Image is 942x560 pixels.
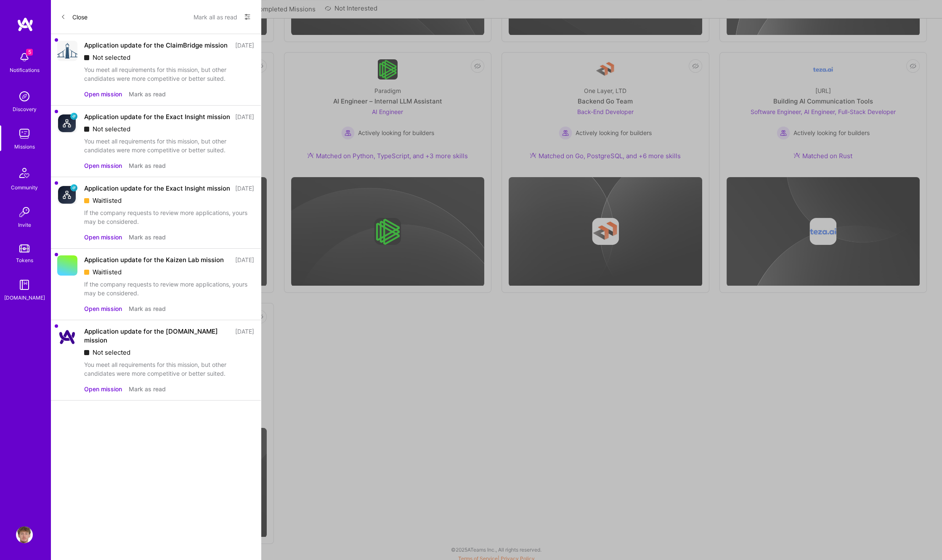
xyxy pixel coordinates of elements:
div: Not selected [84,125,254,133]
a: User Avatar [14,526,35,543]
div: Missions [14,142,35,151]
img: Company Logo [57,327,77,347]
img: Company Logo [57,112,77,133]
button: Mark as read [129,161,166,170]
div: Waitlisted [84,268,254,276]
div: [DATE] [235,255,254,264]
img: Company Logo [57,41,77,61]
div: You meet all requirements for this mission, but other candidates were more competitive or better ... [84,360,254,378]
button: Mark as read [129,385,166,393]
div: [DOMAIN_NAME] [4,293,45,302]
div: You meet all requirements for this mission, but other candidates were more competitive or better ... [84,65,254,83]
div: Application update for the [DOMAIN_NAME] mission [84,327,230,345]
div: Not selected [84,348,254,357]
button: Mark all as read [194,10,237,24]
div: Tokens [16,256,33,265]
button: Mark as read [129,90,166,98]
img: Company Logo [57,184,77,204]
img: Invite [16,204,33,220]
div: Waitlisted [84,196,254,205]
img: User Avatar [16,526,33,543]
div: [DATE] [235,184,254,193]
img: guide book [16,276,33,293]
img: tokens [19,244,29,252]
div: If the company requests to review more applications, yours may be considered. [84,280,254,297]
div: [DATE] [235,112,254,121]
img: logo [17,17,34,32]
button: Open mission [84,304,122,313]
button: Close [61,10,88,24]
div: You meet all requirements for this mission, but other candidates were more competitive or better ... [84,137,254,154]
button: Open mission [84,161,122,170]
img: teamwork [16,125,33,142]
div: Application update for the ClaimBridge mission [84,41,228,50]
button: Mark as read [129,304,166,313]
button: Mark as read [129,233,166,242]
div: Application update for the Exact Insight mission [84,184,230,193]
img: discovery [16,88,33,105]
div: Community [11,183,38,192]
button: Open mission [84,385,122,393]
button: Open mission [84,90,122,98]
div: Invite [18,220,31,229]
div: [DATE] [235,41,254,50]
div: If the company requests to review more applications, yours may be considered. [84,208,254,226]
button: Open mission [84,233,122,242]
div: Application update for the Exact Insight mission [84,112,230,121]
div: Application update for the Kaizen Lab mission [84,255,224,264]
div: [DATE] [235,327,254,345]
div: Not selected [84,53,254,62]
div: Discovery [13,105,37,114]
img: Community [14,163,34,183]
